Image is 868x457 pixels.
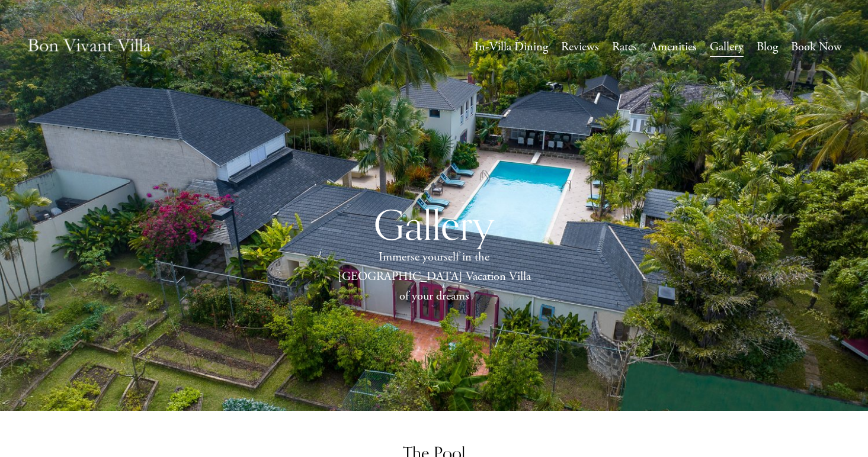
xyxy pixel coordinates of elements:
p: Immerse yourself in the [GEOGRAPHIC_DATA] Vacation Villa of your dreams [334,247,533,305]
h1: Gallery [334,199,533,250]
a: Blog [757,36,778,58]
a: Gallery [710,36,744,58]
a: Amenities [650,36,697,58]
a: Rates [612,36,637,58]
a: In-Villa Dining [475,36,548,58]
a: Book Now [791,36,842,58]
img: Caribbean Vacation Rental | Bon Vivant Villa [26,26,152,68]
a: Reviews [561,36,599,58]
